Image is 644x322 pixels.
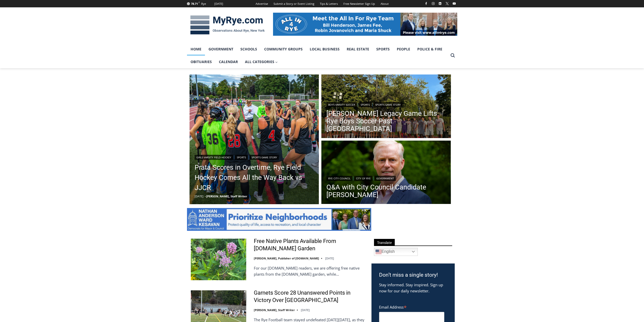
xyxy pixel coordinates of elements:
img: en [376,249,382,255]
a: Garnets Score 28 Unanswered Points in Victory Over [GEOGRAPHIC_DATA] [254,289,365,304]
span: Translate [374,239,395,246]
a: Free Native Plants Available From [DOMAIN_NAME] Garden [254,238,365,252]
a: [PERSON_NAME] Legacy Game Lifts Rye Boys Soccer Past [GEOGRAPHIC_DATA] [326,110,446,132]
img: MyRye.com [187,12,268,38]
img: (PHOTO: The Rye Boys Soccer team from October 4, 2025, against Pleasantville. Credit: Daniela Arr... [321,74,451,139]
a: [PERSON_NAME], Publisher of [DOMAIN_NAME] [254,256,319,260]
span: 78.71 [191,2,198,6]
a: Read More Prata Scores in Overtime, Rye Field Hockey Comes All the Way Back vs JJCR [190,74,319,204]
a: City of Rye [354,176,372,181]
a: Q&A with City Council Candidate [PERSON_NAME] [326,183,446,199]
a: Government [205,43,237,55]
p: For our [DOMAIN_NAME] readers, we are offering free native plants from the [DOMAIN_NAME] garden, ... [254,265,365,277]
a: Police & Fire [414,43,446,55]
a: Real Estate [343,43,373,55]
a: Home [187,43,205,55]
a: Instagram [430,1,436,7]
a: Prata Scores in Overtime, Rye Field Hockey Comes All the Way Back vs JJCR [195,162,314,193]
a: Local Business [306,43,343,55]
a: Calendar [215,55,241,68]
a: Obituaries [187,55,215,68]
a: Facebook [423,1,429,7]
a: Schools [237,43,261,55]
h3: Don’t miss a single story! [379,271,447,279]
div: [DATE] [214,2,223,6]
p: Stay informed. Stay inspired. Sign up now for our daily newsletter. [379,282,447,294]
a: Girls Varsity Field Hockey [195,155,233,160]
a: Linkedin [437,1,443,7]
a: Government [375,176,396,181]
div: | | [326,101,446,107]
a: Sports [359,102,371,107]
span: All Categories [245,59,278,65]
a: [PERSON_NAME], Staff Writer [206,194,247,198]
time: [DATE] [325,256,334,260]
span: F [199,1,200,4]
time: [DATE] [195,194,203,198]
a: Read More Q&A with City Council Candidate James Ward [321,141,451,205]
a: YouTube [451,1,457,7]
a: [PERSON_NAME], Staff Writer [254,308,295,312]
img: (PHOTO: The Rye Field Hockey team from September 16, 2025. Credit: Maureen Tsuchida.) [190,74,319,204]
a: English [374,248,418,256]
img: PHOTO: James Ward, Chair of the Rye Sustainability Committee, is running for Rye City Council thi... [321,141,451,205]
a: Rye City Council [326,176,352,181]
img: All in for Rye [273,13,457,35]
div: | | [195,154,314,160]
a: Sports [235,155,248,160]
span: – [205,194,206,198]
a: X [444,1,450,7]
a: Sports [373,43,393,55]
nav: Primary Navigation [187,43,448,68]
a: Sports Game Story [250,155,279,160]
div: Rye [201,2,206,6]
a: People [393,43,414,55]
label: Email Address [379,302,444,311]
a: Community Groups [261,43,306,55]
a: Read More Felix Wismer’s Legacy Game Lifts Rye Boys Soccer Past Pleasantville [321,74,451,139]
div: | | [326,175,446,181]
button: View Search Form [448,51,457,60]
a: All Categories [241,55,281,68]
a: Sports Game Story [373,102,403,107]
a: Boys Varsity Soccer [326,102,357,107]
img: Free Native Plants Available From MyRye.com Garden [191,239,246,280]
time: [DATE] [301,308,310,312]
